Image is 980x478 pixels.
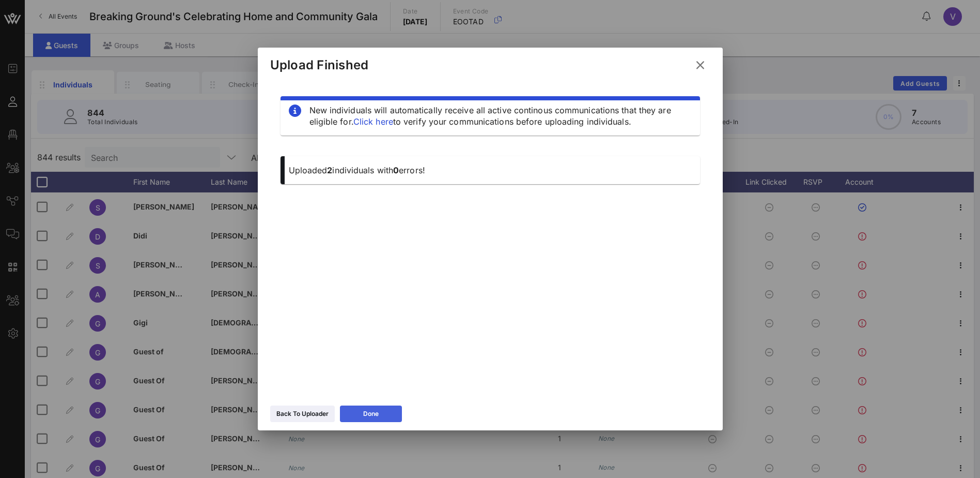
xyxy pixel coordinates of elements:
a: Click here [353,116,393,127]
div: Done [363,409,379,419]
span: 2 [327,165,332,175]
div: Back To Uploader [276,409,329,419]
span: 0 [393,165,399,175]
p: Uploaded individuals with errors! [289,165,692,176]
div: New individuals will automatically receive all active continous communications that they are elig... [309,104,692,127]
button: Done [340,406,402,422]
button: Back To Uploader [270,406,335,422]
div: Upload Finished [270,57,369,73]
